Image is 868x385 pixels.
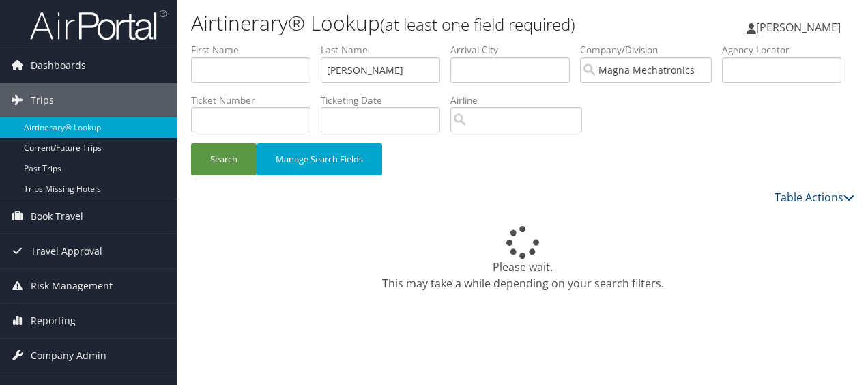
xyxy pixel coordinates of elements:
[380,13,575,35] small: (at least one field required)
[257,143,382,175] button: Manage Search Fields
[321,94,450,107] label: Ticketing Date
[756,20,841,35] span: [PERSON_NAME]
[450,94,592,107] label: Airline
[31,48,86,83] span: Dashboards
[31,269,113,303] span: Risk Management
[191,143,257,175] button: Search
[450,43,580,57] label: Arrival City
[191,43,321,57] label: First Name
[30,9,167,41] img: airportal-logo.png
[191,9,633,38] h1: Airtinerary® Lookup
[191,226,854,291] div: Please wait. This may take a while depending on your search filters.
[31,304,76,338] span: Reporting
[31,339,106,373] span: Company Admin
[722,43,852,57] label: Agency Locator
[31,199,83,233] span: Book Travel
[747,7,854,48] a: [PERSON_NAME]
[580,43,722,57] label: Company/Division
[31,83,54,117] span: Trips
[775,190,854,205] a: Table Actions
[31,234,102,268] span: Travel Approval
[191,94,321,107] label: Ticket Number
[321,43,450,57] label: Last Name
